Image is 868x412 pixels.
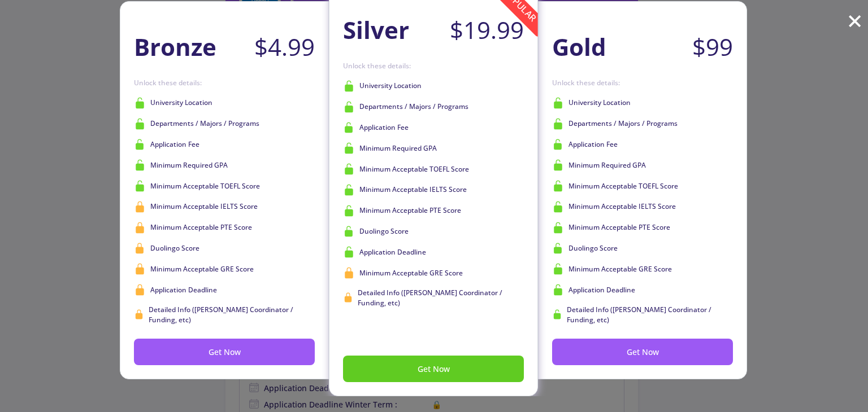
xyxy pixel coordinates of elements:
[568,181,678,191] span: Minimum Acceptable TOEFL Score
[134,339,315,365] button: Get Now
[552,339,733,365] button: Get Now
[568,98,631,108] span: University Location
[150,98,212,108] span: University Location
[359,164,469,174] span: Minimum Acceptable TOEFL Score
[359,205,461,216] span: Minimum Acceptable PTE Score
[359,81,422,91] span: University Location
[359,226,409,236] span: Duolingo Score
[568,160,646,170] span: Minimum Required GPA
[134,78,315,88] div: Unlock these details:
[359,268,463,278] span: Minimum Acceptable GRE Score
[343,356,524,382] button: Get Now
[552,78,733,88] div: Unlock these details:
[150,181,260,191] span: Minimum Acceptable TOEFL Score
[150,160,228,170] span: Minimum Required GPA
[568,201,676,212] span: Minimum Acceptable IELTS Score
[450,12,524,47] span: $19.99
[568,285,635,295] span: Application Deadline
[359,143,437,154] span: Minimum Required GPA
[847,2,862,38] span: ×
[150,285,217,295] span: Application Deadline
[568,119,678,129] span: Departments / Majors / Programs
[552,29,606,64] span: Gold
[343,12,409,47] span: Silver
[343,61,524,71] div: Unlock these details:
[150,119,259,129] span: Departments / Majors / Programs
[150,139,199,150] span: Application Fee
[134,29,216,64] span: Bronze
[359,102,468,112] span: Departments / Majors / Programs
[568,139,618,150] span: Application Fee
[150,201,258,212] span: Minimum Acceptable IELTS Score
[567,305,733,325] span: Detailed Info ([PERSON_NAME] Coordinator / Funding, etc)
[568,264,672,274] span: Minimum Acceptable GRE Score
[568,222,670,233] span: Minimum Acceptable PTE Score
[149,305,315,325] span: Detailed Info ([PERSON_NAME] Coordinator / Funding, etc)
[358,288,524,308] span: Detailed Info ([PERSON_NAME] Coordinator / Funding, etc)
[692,29,733,64] span: $99
[359,122,409,133] span: Application Fee
[254,29,315,64] span: $4.99
[359,247,426,257] span: Application Deadline
[359,185,467,195] span: Minimum Acceptable IELTS Score
[150,264,254,274] span: Minimum Acceptable GRE Score
[150,222,252,233] span: Minimum Acceptable PTE Score
[568,243,618,253] span: Duolingo Score
[150,243,199,253] span: Duolingo Score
